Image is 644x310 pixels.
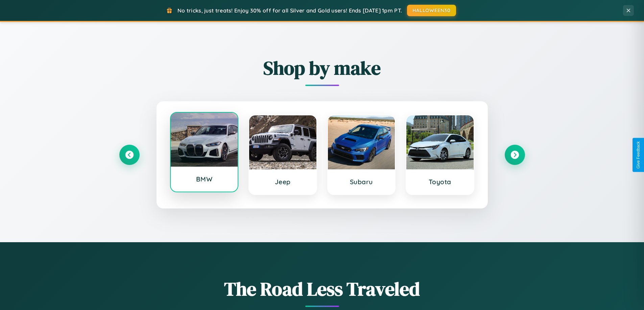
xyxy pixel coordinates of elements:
h3: Subaru [335,178,388,186]
h1: The Road Less Traveled [119,276,525,302]
div: Give Feedback [636,141,641,169]
h2: Shop by make [119,55,525,81]
h3: Toyota [413,178,467,186]
h3: BMW [177,175,231,183]
button: HALLOWEEN30 [407,5,456,16]
h3: Jeep [256,178,310,186]
span: No tricks, just treats! Enjoy 30% off for all Silver and Gold users! Ends [DATE] 1pm PT. [177,7,402,14]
